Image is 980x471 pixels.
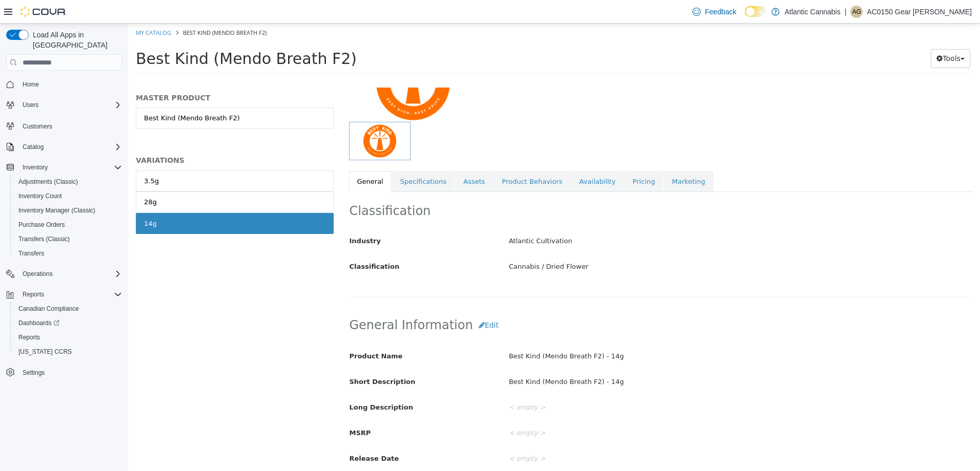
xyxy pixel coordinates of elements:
[21,7,67,17] img: Cova
[852,6,861,18] span: AG
[373,375,851,393] div: < empty >
[373,234,851,252] div: Cannabis / Dried Flower
[16,174,29,184] div: 28g
[18,235,70,243] span: Transfers (Classic)
[345,292,376,311] button: Edit
[221,213,253,221] span: Industry
[18,161,122,174] span: Inventory
[23,122,52,131] span: Customers
[373,324,851,342] div: Best Kind (Mendo Breath F2) - 14g
[2,118,126,133] button: Customers
[221,380,285,388] span: Long Description
[18,120,56,133] a: Customers
[10,345,126,359] button: [US_STATE] CCRS
[221,147,263,169] a: General
[23,290,44,298] span: Reports
[373,426,851,444] div: < empty >
[373,350,851,368] div: Best Kind (Mendo Breath F2) - 14g
[803,26,842,45] button: Tools
[18,333,40,341] span: Reports
[8,70,206,79] h5: MASTER PRODUCT
[2,77,126,92] button: Home
[18,288,48,301] button: Reports
[14,219,69,231] a: Purchase Orders
[23,163,48,172] span: Inventory
[867,6,972,18] p: AC0150 Gear [PERSON_NAME]
[2,267,126,281] button: Operations
[16,153,31,163] div: 3.5g
[14,346,122,358] span: Washington CCRS
[14,317,122,329] span: Dashboards
[443,147,496,169] a: Availability
[8,84,206,105] a: Best Kind (Mendo Breath F2)
[536,147,585,169] a: Marketing
[850,6,863,18] div: AC0150 Gear Mike
[688,2,740,22] a: Feedback
[10,203,126,218] button: Inventory Manager (Classic)
[2,98,126,112] button: Users
[10,302,126,316] button: Canadian Compliance
[8,5,43,13] a: My Catalog
[23,369,45,377] span: Settings
[221,180,844,196] h2: Classification
[221,431,271,439] span: Release Date
[23,270,53,278] span: Operations
[10,218,126,232] button: Purchase Orders
[29,30,122,50] span: Load All Apps in [GEOGRAPHIC_DATA]
[18,178,78,186] span: Adjustments (Classic)
[18,288,122,301] span: Reports
[14,247,48,260] a: Transfers
[18,78,43,91] a: Home
[8,26,229,44] span: Best Kind (Mendo Breath F2)
[365,147,442,169] a: Product Behaviors
[18,141,122,153] span: Catalog
[14,331,122,344] span: Reports
[221,354,288,362] span: Short Description
[845,6,847,18] p: |
[705,7,736,17] span: Feedback
[14,204,122,217] span: Inventory Manager (Classic)
[18,99,122,111] span: Users
[18,119,122,132] span: Customers
[10,189,126,203] button: Inventory Count
[10,330,126,345] button: Reports
[18,78,122,91] span: Home
[14,317,64,329] a: Dashboards
[18,348,72,356] span: [US_STATE] CCRS
[14,190,66,202] a: Inventory Count
[221,405,243,413] span: MSRP
[18,206,95,215] span: Inventory Manager (Classic)
[14,190,122,202] span: Inventory Count
[18,141,48,153] button: Catalog
[18,319,59,327] span: Dashboards
[18,268,122,280] span: Operations
[14,247,122,260] span: Transfers
[8,132,206,141] h5: VARIATIONS
[2,287,126,302] button: Reports
[14,204,99,217] a: Inventory Manager (Classic)
[785,6,841,18] p: Atlantic Cannabis
[10,246,126,261] button: Transfers
[14,176,122,188] span: Adjustments (Classic)
[18,249,44,258] span: Transfers
[14,233,74,245] a: Transfers (Classic)
[14,219,122,231] span: Purchase Orders
[221,292,844,311] h2: General Information
[327,147,365,169] a: Assets
[745,17,745,17] span: Dark Mode
[18,99,43,111] button: Users
[10,232,126,246] button: Transfers (Classic)
[221,329,275,336] span: Product Name
[18,366,122,379] span: Settings
[221,239,272,247] span: Classification
[18,161,52,174] button: Inventory
[18,268,57,280] button: Operations
[496,147,535,169] a: Pricing
[2,160,126,175] button: Inventory
[2,140,126,154] button: Catalog
[2,365,126,380] button: Settings
[14,331,44,344] a: Reports
[16,195,29,205] div: 14g
[23,101,38,109] span: Users
[14,233,122,245] span: Transfers (Classic)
